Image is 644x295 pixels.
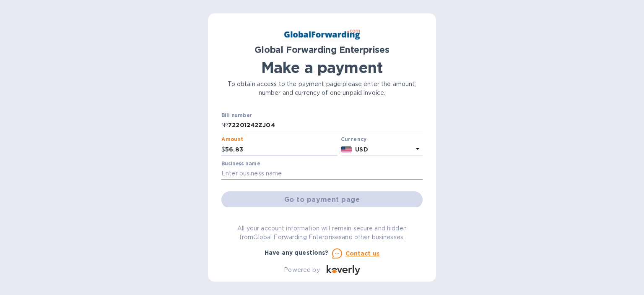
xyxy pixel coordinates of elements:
label: Bill number [221,113,252,118]
p: To obtain access to the payment page please enter the amount, number and currency of one unpaid i... [221,80,423,97]
u: Contact us [345,250,380,257]
p: Powered by [284,266,319,274]
b: Currency [341,136,367,142]
p: № [221,121,228,130]
b: Have any questions? [265,249,329,256]
p: All your account information will remain secure and hidden from Global Forwarding Enterprises and... [221,224,423,242]
b: USD [355,146,368,153]
input: Enter bill number [228,119,423,132]
label: Business name [221,161,260,166]
input: Enter business name [221,167,423,180]
p: $ [221,145,225,154]
b: Global Forwarding Enterprises [254,44,390,55]
label: Amount [221,137,243,142]
input: 0.00 [225,143,338,156]
img: USD [341,146,352,152]
h1: Make a payment [221,59,423,76]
